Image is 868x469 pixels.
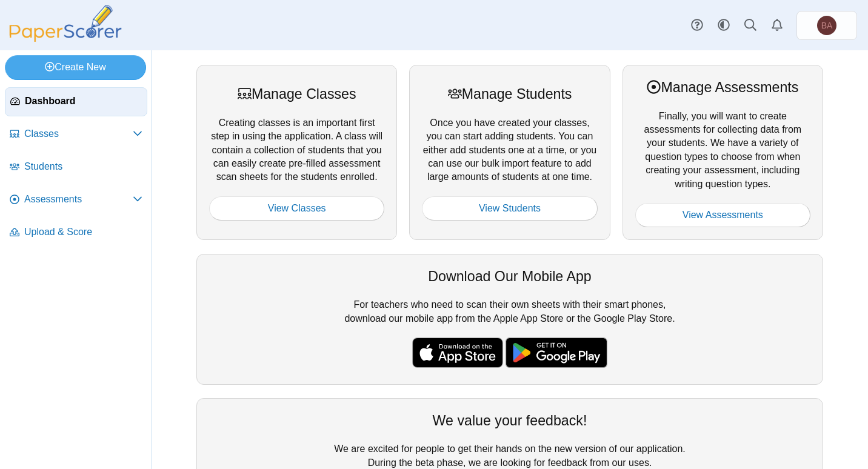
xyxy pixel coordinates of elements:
[422,196,597,221] a: View Students
[796,11,857,40] a: Brent Adams
[422,84,597,104] div: Manage Students
[5,153,147,182] a: Students
[24,193,133,206] span: Assessments
[5,218,147,247] a: Upload & Score
[635,203,810,227] a: View Assessments
[5,87,147,116] a: Dashboard
[209,411,810,430] div: We value your feedback!
[209,267,810,286] div: Download Our Mobile App
[635,78,810,97] div: Manage Assessments
[24,225,142,239] span: Upload & Score
[209,84,384,104] div: Manage Classes
[196,65,397,240] div: Creating classes is an important first step in using the application. A class will contain a coll...
[196,254,823,385] div: For teachers who need to scan their own sheets with their smart phones, download our mobile app f...
[209,196,384,221] a: View Classes
[5,33,126,44] a: PaperScorer
[817,16,836,35] span: Brent Adams
[506,338,607,368] img: google-play-badge.png
[5,55,146,79] a: Create New
[5,5,126,42] img: PaperScorer
[412,338,503,368] img: apple-store-badge.svg
[5,185,147,215] a: Assessments
[25,95,142,108] span: Dashboard
[409,65,610,240] div: Once you have created your classes, you can start adding students. You can either add students on...
[821,21,833,30] span: Brent Adams
[5,120,147,149] a: Classes
[24,160,142,173] span: Students
[623,65,823,240] div: Finally, you will want to create assessments for collecting data from your students. We have a va...
[24,127,133,141] span: Classes
[764,12,790,39] a: Alerts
